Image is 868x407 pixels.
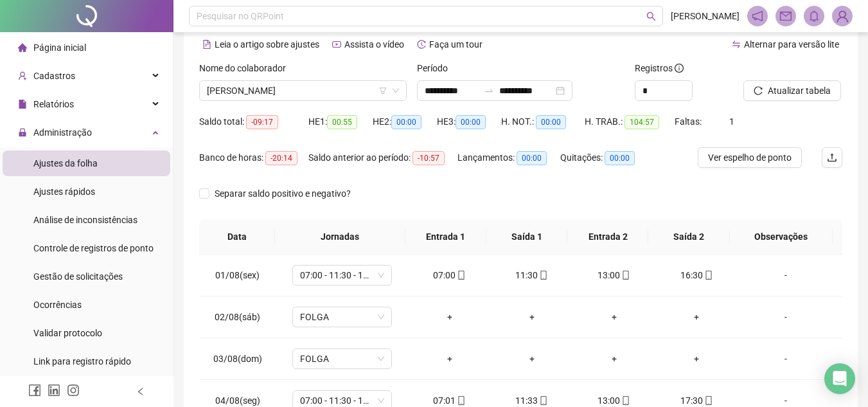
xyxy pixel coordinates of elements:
div: Open Intercom Messenger [824,363,855,394]
span: to [484,86,494,96]
span: 00:00 [456,115,486,129]
span: Ajustes da folha [33,158,98,168]
span: filter [379,87,387,95]
th: Saída 2 [648,219,729,255]
span: facebook [28,384,41,397]
span: 00:55 [327,115,357,129]
span: Cadastros [33,71,75,81]
span: left [136,387,145,396]
span: down [392,87,400,95]
th: Observações [730,219,833,255]
span: info-circle [675,64,684,73]
span: mobile [538,271,548,280]
span: Leia o artigo sobre ajustes [215,39,319,50]
div: + [501,310,563,324]
img: 90425 [833,6,852,26]
span: -10:57 [412,151,445,165]
span: Registros [635,61,684,75]
span: Alternar para versão lite [744,39,839,50]
th: Saída 1 [486,219,567,255]
span: Faltas: [675,116,704,127]
div: Saldo anterior ao período: [308,150,457,165]
span: mobile [703,271,713,280]
span: mobile [620,271,630,280]
span: -09:17 [246,115,278,129]
th: Entrada 2 [567,219,648,255]
div: HE 2: [373,114,437,129]
span: 02/08(sáb) [215,312,260,322]
span: ALICE SANTANA OLIVEIRA [207,81,399,100]
span: FOLGA [300,349,384,368]
div: + [419,310,481,324]
span: swap [732,40,741,49]
span: mobile [456,396,466,405]
div: + [419,352,481,366]
div: 16:30 [666,268,727,282]
span: swap-right [484,86,494,96]
div: + [666,352,727,366]
span: Relatórios [33,99,74,109]
span: Validar protocolo [33,328,102,338]
span: file [18,100,27,109]
div: HE 3: [437,114,501,129]
span: Administração [33,127,92,138]
span: mobile [620,396,630,405]
span: 00:00 [605,151,635,165]
button: Atualizar tabela [743,80,841,101]
span: Página inicial [33,42,86,53]
th: Jornadas [275,219,405,255]
div: + [501,352,563,366]
span: mobile [538,396,548,405]
div: 11:30 [501,268,563,282]
span: user-add [18,71,27,80]
span: [PERSON_NAME] [671,9,740,23]
span: 00:00 [536,115,566,129]
span: Observações [740,230,822,244]
span: Link para registro rápido [33,356,131,366]
label: Nome do colaborador [199,61,294,75]
label: Período [417,61,456,75]
div: Banco de horas: [199,150,308,165]
span: upload [827,152,837,163]
div: Quitações: [560,150,650,165]
span: lock [18,128,27,137]
span: 04/08(seg) [215,395,260,406]
span: Controle de registros de ponto [33,243,154,253]
span: Gestão de solicitações [33,271,123,282]
span: 00:00 [517,151,547,165]
span: youtube [332,40,341,49]
div: + [666,310,727,324]
span: Ocorrências [33,300,82,310]
span: bell [808,10,820,22]
div: 07:00 [419,268,481,282]
div: - [748,352,824,366]
div: H. NOT.: [501,114,585,129]
span: search [646,12,656,21]
span: mobile [703,396,713,405]
th: Entrada 1 [405,219,486,255]
span: mail [780,10,792,22]
span: history [417,40,426,49]
span: 00:00 [391,115,421,129]
span: 104:57 [624,115,659,129]
div: Saldo total: [199,114,308,129]
span: 07:00 - 11:30 - 13:00 - 16:30 [300,266,384,285]
div: H. TRAB.: [585,114,675,129]
div: - [748,310,824,324]
span: mobile [456,271,466,280]
th: Data [199,219,275,255]
span: Assista o vídeo [344,39,404,50]
button: Ver espelho de ponto [698,147,802,168]
span: Análise de inconsistências [33,215,137,225]
span: Ajustes rápidos [33,186,95,197]
span: -20:14 [265,151,297,165]
span: Atualizar tabela [768,84,831,98]
span: linkedin [48,384,60,397]
div: + [583,310,645,324]
span: home [18,43,27,52]
span: 1 [729,116,734,127]
div: - [748,268,824,282]
span: instagram [67,384,80,397]
div: HE 1: [308,114,373,129]
div: Lançamentos: [457,150,560,165]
